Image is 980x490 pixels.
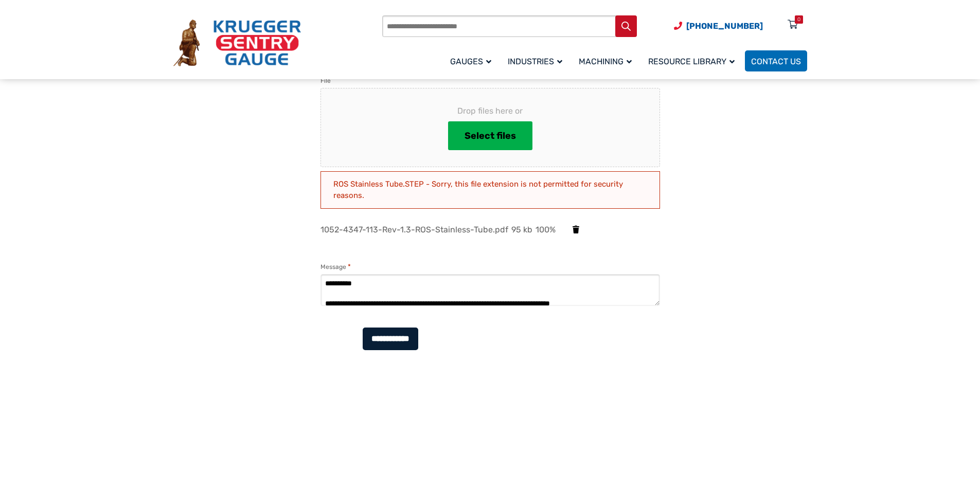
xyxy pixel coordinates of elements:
li: ROS Stainless Tube.STEP - Sorry, this file extension is not permitted for security reasons. [320,171,660,209]
a: Resource Library [642,49,745,73]
span: Drop files here or [337,105,643,117]
span: Machining [579,57,632,66]
a: Machining [573,49,642,73]
span: Contact Us [751,57,801,66]
img: Krueger Sentry Gauge [173,20,301,67]
span: 95 kb [508,225,536,234]
a: Gauges [444,49,502,73]
span: Industries [508,57,562,66]
span: 100% [536,225,556,234]
label: Message [320,262,351,272]
div: 0 [797,15,800,24]
button: select files, file [448,121,532,150]
span: Resource Library [648,57,735,66]
a: Phone Number (920) 434-8860 [674,20,763,32]
span: Gauges [450,57,491,66]
span: 1052-4347-113-Rev-1.3-ROS-Stainless-Tube.pdf [320,225,508,234]
a: Contact Us [745,50,807,71]
a: Industries [502,49,573,73]
span: [PHONE_NUMBER] [686,21,763,31]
